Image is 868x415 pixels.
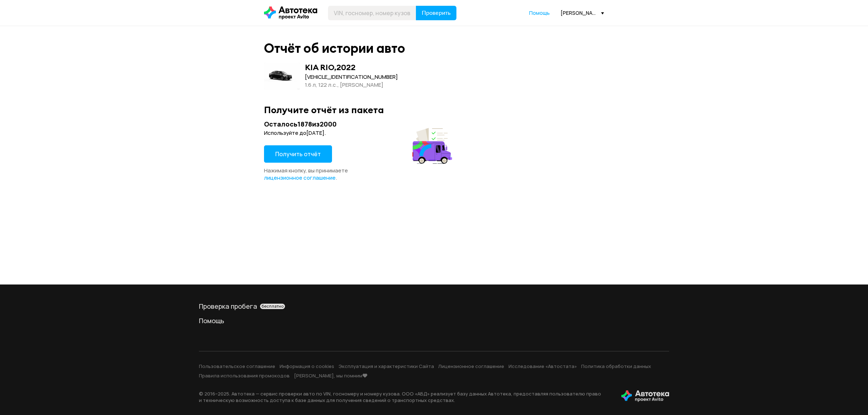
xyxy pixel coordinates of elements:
a: Политика обработки данных [581,363,651,369]
a: Правила использования промокодов [199,372,290,379]
input: VIN, госномер, номер кузова [328,6,416,20]
button: Получить отчёт [264,145,332,163]
a: Лицензионное соглашение [438,363,504,369]
span: Получить отчёт [275,150,321,158]
a: лицензионное соглашение [264,174,336,181]
p: © 2016– 2025 . Автотека — сервис проверки авто по VIN, госномеру и номеру кузова. ООО «АБД» реали... [199,390,610,403]
a: Помощь [199,316,669,325]
a: Помощь [529,9,550,17]
a: Эксплуатация и характеристики Сайта [339,363,434,369]
div: [PERSON_NAME][EMAIL_ADDRESS][DOMAIN_NAME] [561,9,604,16]
button: Проверить [416,6,456,20]
div: Проверка пробега [199,302,669,311]
a: Информация о cookies [280,363,334,369]
a: Проверка пробегабесплатно [199,302,669,311]
a: [PERSON_NAME], мы помним [294,372,367,379]
a: Исследование «Автостата» [509,363,577,369]
span: бесплатно [261,304,284,309]
span: Нажимая кнопку, вы принимаете . [264,167,348,181]
a: Пользовательское соглашение [199,363,275,369]
div: Используйте до [DATE] . [264,129,454,137]
div: Осталось 1878 из 2000 [264,120,454,129]
div: Получите отчёт из пакета [264,104,604,115]
div: Отчёт об истории авто [264,40,405,56]
span: Проверить [422,10,451,16]
div: KIA RIO , 2022 [305,63,356,72]
div: [VEHICLE_IDENTIFICATION_NUMBER] [305,73,398,81]
div: 1.6 л, 122 л.c., [PERSON_NAME] [305,81,398,89]
img: tWS6KzJlK1XUpy65r7uaHVIs4JI6Dha8Nraz9T2hA03BhoCc4MtbvZCxBLwJIh+mQSIAkLBJpqMoKVdP8sONaFJLCz6I0+pu7... [621,390,669,402]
